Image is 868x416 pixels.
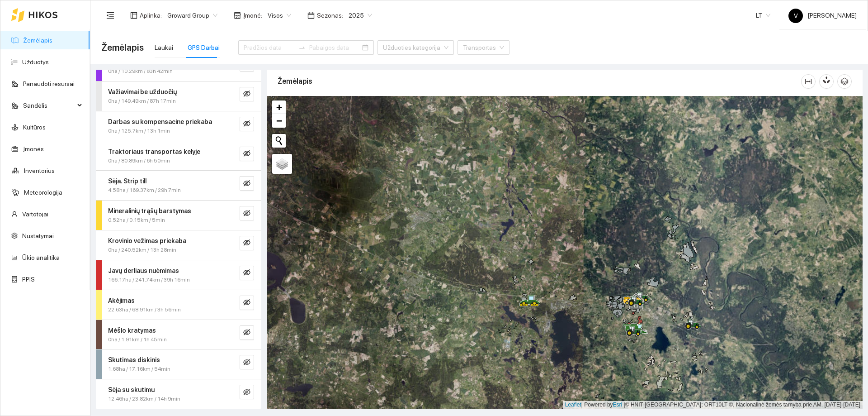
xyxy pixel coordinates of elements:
[801,74,816,89] button: column-width
[108,216,165,225] span: 0.52ha / 0.15km / 5min
[22,254,60,261] a: Ūkio analitika
[108,177,146,185] strong: Sėja. Strip till
[130,12,137,19] span: layout
[243,10,262,20] span: Įmonė :
[243,239,250,248] span: eye-invisible
[243,150,250,158] span: eye-invisible
[243,180,250,188] span: eye-invisible
[788,12,857,19] span: [PERSON_NAME]
[22,232,54,239] a: Nustatymai
[108,395,180,403] span: 12.46ha / 23.82km / 14h 9min
[23,96,75,115] span: Sandėlis
[24,189,62,196] a: Meteorologija
[243,388,250,397] span: eye-invisible
[794,9,798,23] span: V
[240,87,254,101] button: eye-invisible
[298,44,306,51] span: swap-right
[243,120,250,129] span: eye-invisible
[108,306,181,314] span: 22.63ha / 68.91km / 3h 56min
[108,157,170,165] span: 0ha / 80.89km / 6h 50min
[188,43,220,53] div: GPS Darbai
[240,325,254,340] button: eye-invisible
[624,402,625,408] span: |
[240,117,254,131] button: eye-invisible
[96,290,261,320] div: Akėjimas22.63ha / 68.91km / 3h 56mineye-invisible
[244,43,295,53] input: Pradžios data
[96,320,261,349] div: Mėšlo kratymas0ha / 1.91km / 1h 45mineye-invisible
[108,237,186,244] strong: Krovinio vežimas priekaba
[96,201,261,230] div: Mineralinių trąšų barstymas0.52ha / 0.15km / 5mineye-invisible
[272,100,286,114] a: Zoom in
[349,9,372,22] span: 2025
[240,147,254,161] button: eye-invisible
[243,359,250,367] span: eye-invisible
[272,154,292,174] a: Layers
[108,127,170,135] span: 0ha / 125.7km / 13h 1min
[243,329,250,337] span: eye-invisible
[613,402,623,408] a: Esri
[240,296,254,310] button: eye-invisible
[272,134,286,148] button: Initiate a new search
[108,67,173,76] span: 0ha / 10.29km / 83h 42min
[276,115,282,126] span: −
[307,12,315,19] span: calendar
[108,365,170,373] span: 1.68ha / 17.16km / 54min
[756,9,770,22] span: LT
[234,12,241,19] span: shop
[240,176,254,191] button: eye-invisible
[278,68,801,94] div: Žemėlapis
[108,327,156,334] strong: Mėšlo kratymas
[317,10,343,20] span: Sezonas :
[24,167,55,174] a: Inventorius
[96,260,261,290] div: Javų derliaus nuėmimas166.17ha / 241.74km / 39h 16mineye-invisible
[563,401,863,409] div: | Powered by © HNIT-[GEOGRAPHIC_DATA]; ORT10LT ©, Nacionalinė žemės tarnyba prie AM, [DATE]-[DATE]
[96,111,261,141] div: Darbas su kompensacine priekaba0ha / 125.7km / 13h 1mineye-invisible
[108,276,190,284] span: 166.17ha / 241.74km / 39h 16min
[243,90,250,99] span: eye-invisible
[243,210,250,218] span: eye-invisible
[23,37,52,44] a: Žemėlapis
[240,206,254,220] button: eye-invisible
[155,43,173,53] div: Laukai
[565,402,581,408] a: Leaflet
[23,124,46,131] a: Kultūros
[108,297,135,304] strong: Akėjimas
[96,141,261,171] div: Traktoriaus transportas kelyje0ha / 80.89km / 6h 50mineye-invisible
[22,210,48,218] a: Vartotojai
[108,97,176,105] span: 0ha / 149.49km / 87h 17min
[240,385,254,399] button: eye-invisible
[243,299,250,307] span: eye-invisible
[268,9,291,22] span: Visos
[240,266,254,280] button: eye-invisible
[96,349,261,379] div: Skutimas diskinis1.68ha / 17.16km / 54mineye-invisible
[167,9,217,22] span: Groward Group
[276,101,282,113] span: +
[243,269,250,277] span: eye-invisible
[108,148,200,155] strong: Traktoriaus transportas kelyje
[272,114,286,128] a: Zoom out
[23,145,44,153] a: Įmonės
[108,207,191,215] strong: Mineralinių trąšų barstymas
[240,236,254,250] button: eye-invisible
[101,40,144,55] span: Žemėlapis
[22,276,35,283] a: PPIS
[96,171,261,200] div: Sėja. Strip till4.58ha / 169.37km / 29h 7mineye-invisible
[140,10,162,20] span: Aplinka :
[309,43,360,53] input: Pabaigos data
[108,356,160,363] strong: Skutimas diskinis
[96,230,261,260] div: Krovinio vežimas priekaba0ha / 240.52km / 13h 28mineye-invisible
[108,186,181,195] span: 4.58ha / 169.37km / 29h 7min
[240,355,254,369] button: eye-invisible
[101,6,119,24] button: menu-fold
[298,44,306,51] span: to
[108,118,212,125] strong: Darbas su kompensacine priekaba
[96,81,261,111] div: Važiavimai be užduočių0ha / 149.49km / 87h 17mineye-invisible
[96,379,261,409] div: Sėja su skutimu12.46ha / 23.82km / 14h 9mineye-invisible
[108,88,177,96] strong: Važiavimai be užduočių
[108,386,155,393] strong: Sėja su skutimu
[23,80,75,87] a: Panaudoti resursai
[22,58,49,66] a: Užduotys
[108,246,176,254] span: 0ha / 240.52km / 13h 28min
[108,267,179,274] strong: Javų derliaus nuėmimas
[802,78,815,85] span: column-width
